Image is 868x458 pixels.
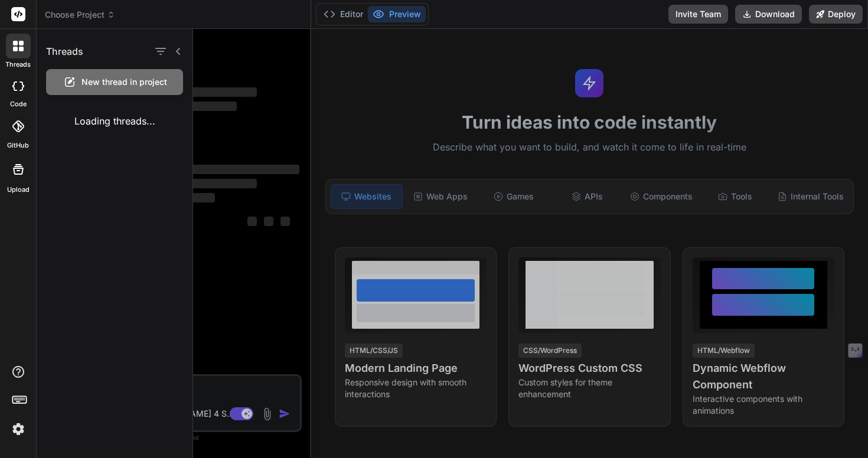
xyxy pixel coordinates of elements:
[668,5,728,24] button: Invite Team
[735,5,802,24] button: Download
[319,6,368,22] button: Editor
[5,60,31,70] label: threads
[37,104,192,138] div: Loading threads...
[8,419,28,439] img: settings
[46,44,83,58] h1: Threads
[368,6,426,22] button: Preview
[81,76,167,88] span: New thread in project
[10,99,27,109] label: code
[45,9,115,21] span: Choose Project
[7,185,30,195] label: Upload
[809,5,863,24] button: Deploy
[7,140,29,151] label: GitHub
